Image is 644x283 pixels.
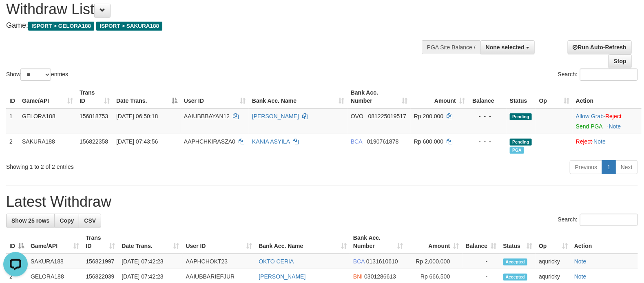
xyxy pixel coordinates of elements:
[510,139,532,146] span: Pending
[570,160,602,174] a: Previous
[249,85,347,108] th: Bank Acc. Name: activate to sort column ascending
[536,230,571,254] th: Op: activate to sort column ascending
[252,113,299,119] a: [PERSON_NAME]
[6,159,262,171] div: Showing 1 to 2 of 2 entries
[580,69,638,81] input: Search:
[19,134,76,157] td: SAKURA188
[116,113,158,119] span: [DATE] 06:50:18
[259,273,305,280] a: [PERSON_NAME]
[463,254,500,269] td: -
[468,85,507,108] th: Balance
[11,217,49,224] span: Show 25 rows
[568,40,632,54] a: Run Auto-Refresh
[6,1,421,18] h1: Withdraw List
[27,230,82,254] th: Game/API: activate to sort column ascending
[609,123,621,130] a: Note
[580,214,638,226] input: Search:
[6,22,421,30] h4: Game:
[350,230,406,254] th: Bank Acc. Number: activate to sort column ascending
[118,254,182,269] td: [DATE] 07:42:23
[463,230,500,254] th: Balance: activate to sort column ascending
[19,108,76,134] td: GELORA188
[574,273,586,280] a: Note
[602,160,616,174] a: 1
[347,85,411,108] th: Bank Acc. Number: activate to sort column ascending
[80,138,108,145] span: 156822358
[79,214,101,228] a: CSV
[255,230,350,254] th: Bank Acc. Name: activate to sort column ascending
[536,254,571,269] td: aquricky
[536,85,573,108] th: Op: activate to sort column ascending
[422,40,480,54] div: PGA Site Balance /
[615,160,638,174] a: Next
[486,44,524,51] span: None selected
[510,113,532,120] span: Pending
[6,69,68,81] label: Show entries
[480,40,535,54] button: None selected
[571,230,638,254] th: Action
[573,134,642,157] td: ·
[183,230,256,254] th: User ID: activate to sort column ascending
[96,22,162,31] span: ISPORT > SAKURA188
[471,137,503,146] div: - - -
[414,138,443,145] span: Rp 600.000
[353,273,363,280] span: BNI
[54,214,79,228] a: Copy
[576,113,605,119] span: ·
[576,138,592,145] a: Reject
[500,230,536,254] th: Status: activate to sort column ascending
[118,230,182,254] th: Date Trans.: activate to sort column ascending
[406,254,463,269] td: Rp 2,000,000
[60,217,74,224] span: Copy
[351,113,363,119] span: OVO
[351,138,362,145] span: BCA
[414,113,443,119] span: Rp 200.000
[183,254,256,269] td: AAPHCHOKT23
[116,138,158,145] span: [DATE] 07:43:56
[576,113,604,119] a: Allow Grab
[20,69,51,81] select: Showentries
[82,230,118,254] th: Trans ID: activate to sort column ascending
[406,230,463,254] th: Amount: activate to sort column ascending
[259,258,294,265] a: OKTO CERIA
[82,254,118,269] td: 156821997
[503,274,528,281] span: Accepted
[6,194,638,210] h1: Latest Withdraw
[367,138,399,145] span: Copy 0190761878 to clipboard
[574,258,586,265] a: Note
[558,69,638,81] label: Search:
[353,258,365,265] span: BCA
[3,3,28,28] button: Open LiveChat chat widget
[6,214,55,228] a: Show 25 rows
[366,258,398,265] span: Copy 0131610610 to clipboard
[573,108,642,134] td: ·
[6,108,19,134] td: 1
[252,138,290,145] a: KANIA ASYILA
[184,113,230,119] span: AAIUBBBAYAN12
[364,273,396,280] span: Copy 0301286613 to clipboard
[605,113,622,119] a: Reject
[471,112,503,120] div: - - -
[27,254,82,269] td: SAKURA188
[6,85,19,108] th: ID
[28,22,94,31] span: ISPORT > GELORA188
[368,113,406,119] span: Copy 081225019517 to clipboard
[6,134,19,157] td: 2
[181,85,249,108] th: User ID: activate to sort column ascending
[503,259,528,265] span: Accepted
[510,147,524,154] span: PGA
[113,85,181,108] th: Date Trans.: activate to sort column descending
[84,217,96,224] span: CSV
[6,230,27,254] th: ID: activate to sort column descending
[573,85,642,108] th: Action
[184,138,235,145] span: AAPHCHKIRASZA0
[411,85,468,108] th: Amount: activate to sort column ascending
[609,54,632,68] a: Stop
[507,85,536,108] th: Status
[594,138,606,145] a: Note
[19,85,76,108] th: Game/API: activate to sort column ascending
[558,214,638,226] label: Search:
[76,85,113,108] th: Trans ID: activate to sort column ascending
[80,113,108,119] span: 156818753
[576,123,602,130] a: Send PGA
